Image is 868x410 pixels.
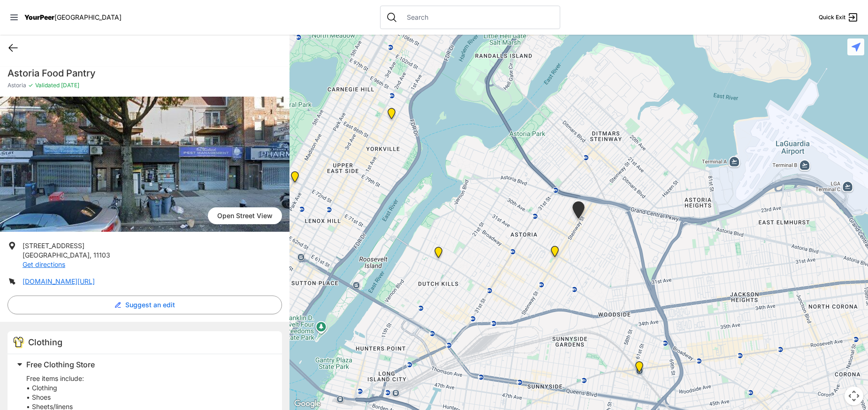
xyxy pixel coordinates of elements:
h1: Astoria Food Pantry [8,67,282,80]
div: Avenue Church [386,108,397,123]
a: Open this area in Google Maps (opens a new window) [292,398,323,410]
img: Google [292,398,323,410]
span: [GEOGRAPHIC_DATA] [54,13,122,21]
div: Fancy Thrift Shop [433,247,444,262]
a: [DOMAIN_NAME][URL] [23,277,95,285]
input: Search [401,13,554,22]
span: Quick Exit [819,14,845,21]
span: , [90,251,91,259]
a: YourPeer[GEOGRAPHIC_DATA] [24,15,122,20]
a: Get directions [23,260,65,268]
span: [STREET_ADDRESS] [23,242,84,250]
span: ✓ [28,82,33,89]
span: Validated [35,82,60,89]
span: 11103 [93,251,110,259]
button: Suggest an edit [8,296,282,314]
span: Free Clothing Store [26,360,95,369]
span: Open Street View [208,207,282,224]
span: Astoria [8,82,26,89]
span: YourPeer [24,13,54,21]
span: [DATE] [60,82,79,89]
span: [GEOGRAPHIC_DATA] [23,251,90,259]
div: Manhattan [289,171,301,186]
div: Woodside Youth Drop-in Center [633,361,645,376]
button: Map camera controls [845,387,863,405]
a: Quick Exit [819,12,859,23]
span: Clothing [28,337,62,347]
span: Suggest an edit [125,300,175,310]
